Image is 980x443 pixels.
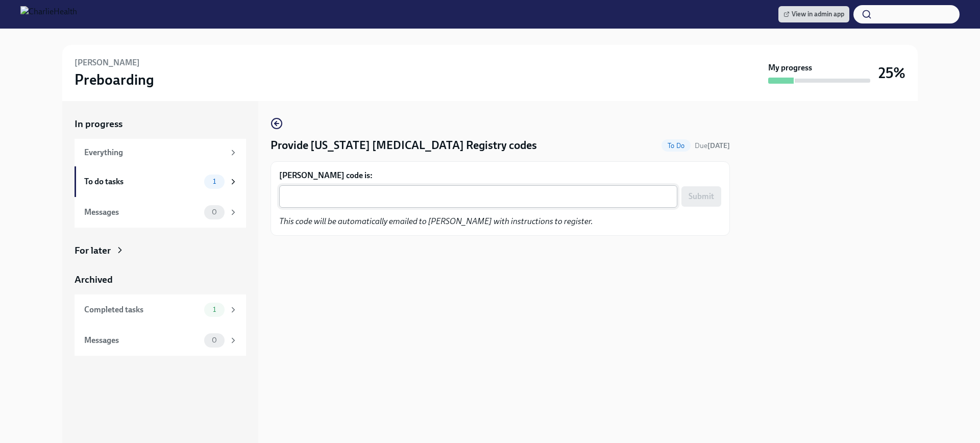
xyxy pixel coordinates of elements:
div: Completed tasks [84,304,200,315]
div: Everything [84,147,225,158]
h6: [PERSON_NAME] [75,57,140,68]
span: 0 [206,336,223,344]
h4: Provide [US_STATE] [MEDICAL_DATA] Registry codes [271,138,537,153]
span: Due [695,141,730,150]
span: 0 [206,208,223,216]
span: View in admin app [783,9,844,19]
a: View in admin app [778,6,849,22]
a: Everything [75,139,246,166]
label: [PERSON_NAME] code is: [279,170,721,181]
a: Archived [75,273,246,286]
strong: [DATE] [707,141,730,150]
em: This code will be automatically emailed to [PERSON_NAME] with instructions to register. [279,216,593,226]
strong: My progress [768,62,812,73]
div: For later [75,244,111,257]
span: August 19th, 2025 09:00 [695,141,730,151]
span: 1 [207,178,222,185]
div: To do tasks [84,176,200,187]
div: Messages [84,335,200,346]
a: Messages0 [75,197,246,228]
a: For later [75,244,246,257]
img: CharlieHealth [20,6,77,22]
h3: Preboarding [75,70,154,89]
div: Messages [84,207,200,218]
a: Messages0 [75,325,246,356]
a: In progress [75,117,246,131]
a: Completed tasks1 [75,294,246,325]
h3: 25% [878,64,905,82]
span: 1 [207,306,222,313]
a: To do tasks1 [75,166,246,197]
span: To Do [661,142,691,150]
